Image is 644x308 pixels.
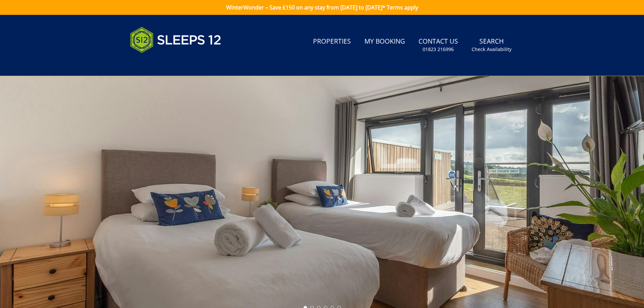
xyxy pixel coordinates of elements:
[423,46,454,53] small: 01823 216996
[362,34,408,49] a: My Booking
[127,61,198,67] iframe: Customer reviews powered by Trustpilot
[469,34,514,56] a: SearchCheck Availability
[130,23,221,57] img: Sleeps 12
[416,34,461,56] a: Contact Us01823 216996
[472,46,511,53] small: Check Availability
[310,34,354,49] a: Properties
